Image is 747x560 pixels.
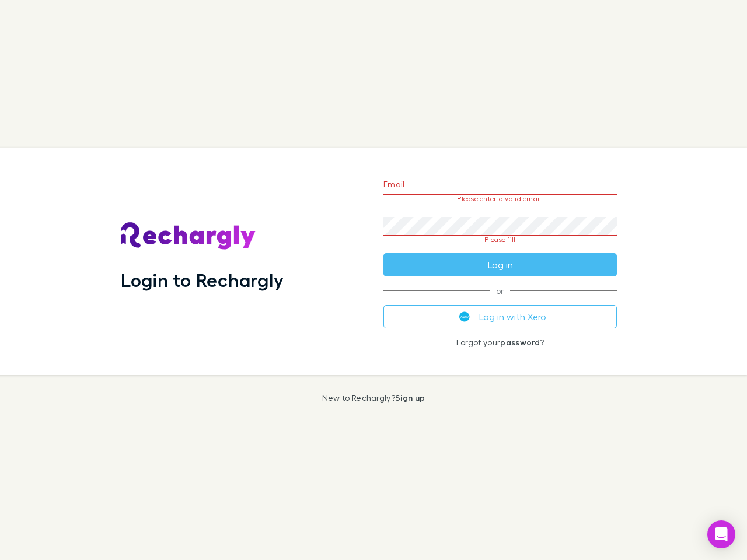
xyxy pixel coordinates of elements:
button: Log in [383,253,617,276]
a: password [500,337,540,347]
a: Sign up [395,393,425,402]
p: Please enter a valid email. [383,195,617,203]
img: Xero's logo [459,311,470,322]
h1: Login to Rechargly [121,269,284,291]
span: or [383,290,617,291]
button: Log in with Xero [383,305,617,328]
p: Please fill [383,236,617,244]
p: Forgot your ? [383,338,617,347]
img: Rechargly's Logo [121,222,256,250]
p: New to Rechargly? [322,393,425,402]
div: Open Intercom Messenger [707,520,735,548]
